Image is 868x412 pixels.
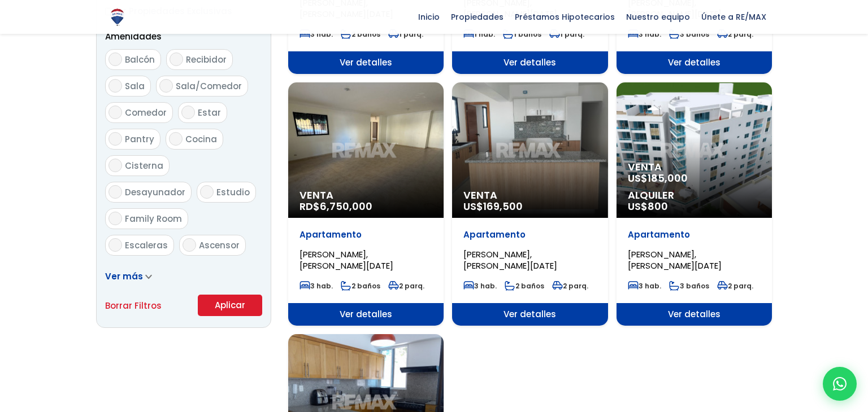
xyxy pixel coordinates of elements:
[483,199,523,213] span: 169,500
[717,281,753,291] span: 2 parq.
[552,281,588,291] span: 2 parq.
[183,238,196,252] input: Ascensor
[198,295,262,316] button: Aplicar
[628,190,761,201] span: Alquiler
[288,303,444,326] span: Ver detalles
[445,8,509,25] span: Propiedades
[669,29,709,39] span: 3 baños
[669,281,709,291] span: 3 baños
[300,281,333,291] span: 3 hab.
[628,248,722,271] span: [PERSON_NAME], [PERSON_NAME][DATE]
[300,229,432,240] p: Apartamento
[341,281,380,291] span: 2 baños
[108,106,122,119] input: Comedor
[452,82,607,326] a: Venta US$169,500 Apartamento [PERSON_NAME], [PERSON_NAME][DATE] 3 hab. 2 baños 2 parq. Ver detalles
[628,281,661,291] span: 3 hab.
[505,281,544,291] span: 2 baños
[108,159,122,172] input: Cisterna
[125,160,163,172] span: Cisterna
[181,106,195,119] input: Estar
[198,107,221,119] span: Estar
[463,199,523,213] span: US$
[105,270,152,282] a: Ver más
[463,229,596,240] p: Apartamento
[108,212,122,225] input: Family Room
[107,7,127,27] img: Logo de REMAX
[320,199,372,213] span: 6,750,000
[300,248,393,271] span: [PERSON_NAME], [PERSON_NAME][DATE]
[125,133,154,145] span: Pantry
[159,79,173,93] input: Sala/Comedor
[509,8,620,25] span: Préstamos Hipotecarios
[300,199,372,213] span: RD$
[185,133,217,145] span: Cocina
[125,80,145,92] span: Sala
[620,8,696,25] span: Nuestro equipo
[108,132,122,146] input: Pantry
[463,248,557,271] span: [PERSON_NAME], [PERSON_NAME][DATE]
[108,185,122,199] input: Desayunador
[628,161,761,173] span: Venta
[176,80,242,92] span: Sala/Comedor
[170,52,183,66] input: Recibidor
[300,190,432,201] span: Venta
[463,281,497,291] span: 3 hab.
[105,29,262,43] p: Amenidades
[105,270,143,282] span: Ver más
[628,229,761,240] p: Apartamento
[463,190,596,201] span: Venta
[617,51,772,74] span: Ver detalles
[108,52,122,66] input: Balcón
[300,29,333,39] span: 3 hab.
[628,199,668,213] span: US$
[169,132,183,146] input: Cocina
[108,238,122,252] input: Escaleras
[452,51,607,74] span: Ver detalles
[388,29,423,39] span: 1 parq.
[617,303,772,326] span: Ver detalles
[105,299,162,313] a: Borrar Filtros
[200,185,214,199] input: Estudio
[186,54,227,65] span: Recibidor
[717,29,753,39] span: 2 parq.
[628,29,661,39] span: 3 hab.
[413,8,445,25] span: Inicio
[452,303,607,326] span: Ver detalles
[125,213,182,225] span: Family Room
[549,29,584,39] span: 1 parq.
[341,29,380,39] span: 2 baños
[125,107,167,119] span: Comedor
[125,239,168,251] span: Escaleras
[125,54,155,65] span: Balcón
[108,79,122,93] input: Sala
[216,186,250,198] span: Estudio
[125,186,185,198] span: Desayunador
[463,29,495,39] span: 1 hab.
[617,82,772,326] a: Venta US$185,000 Alquiler US$800 Apartamento [PERSON_NAME], [PERSON_NAME][DATE] 3 hab. 3 baños 2 ...
[696,8,772,25] span: Únete a RE/MAX
[388,281,424,291] span: 2 parq.
[288,51,444,74] span: Ver detalles
[648,199,668,213] span: 800
[288,82,444,326] a: Venta RD$6,750,000 Apartamento [PERSON_NAME], [PERSON_NAME][DATE] 3 hab. 2 baños 2 parq. Ver deta...
[648,171,688,185] span: 185,000
[199,239,240,251] span: Ascensor
[503,29,541,39] span: 1 baños
[628,171,688,185] span: US$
